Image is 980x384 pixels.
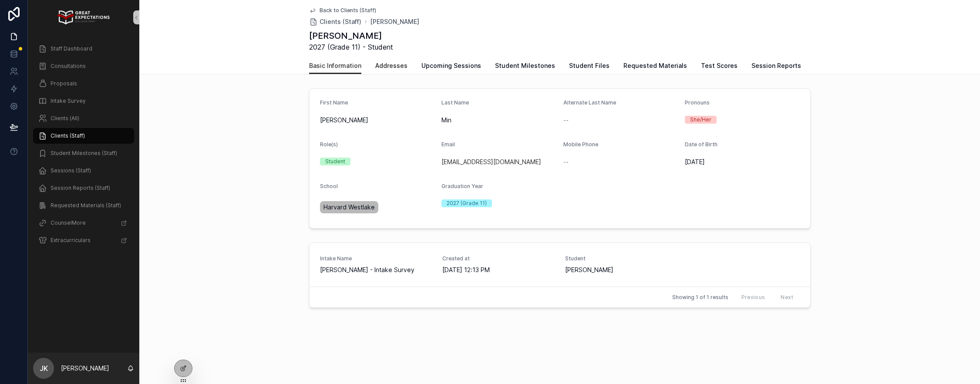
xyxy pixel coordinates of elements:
[33,76,134,91] a: Proposals
[320,17,361,26] span: Clients (Staff)
[61,364,109,373] p: [PERSON_NAME]
[495,61,555,70] span: Student Milestones
[685,99,710,106] span: Pronouns
[751,58,801,75] a: Session Reports
[569,61,610,70] span: Student Files
[51,132,85,139] span: Clients (Staff)
[51,237,91,244] span: Extracurriculars
[309,61,361,70] span: Basic Information
[565,266,677,274] span: [PERSON_NAME]
[320,7,376,14] span: Back to Clients (Staff)
[447,199,487,207] div: 2027 (Grade 11)
[33,93,134,109] a: Intake Survey
[40,363,48,374] span: JK
[51,45,92,52] span: Staff Dashboard
[320,255,432,262] span: Intake Name
[51,167,91,174] span: Sessions (Staff)
[370,17,419,26] a: [PERSON_NAME]
[421,61,481,70] span: Upcoming Sessions
[563,141,598,148] span: Mobile Phone
[310,243,810,286] a: Intake Name[PERSON_NAME] - Intake SurveyCreated at[DATE] 12:13 PMStudent[PERSON_NAME]
[323,203,375,212] span: Harvard Westlake
[569,58,610,75] a: Student Files
[51,115,79,122] span: Clients (All)
[33,180,134,196] a: Session Reports (Staff)
[51,150,117,157] span: Student Milestones (Staff)
[685,158,800,166] span: [DATE]
[442,255,555,262] span: Created at
[563,99,616,106] span: Alternate Last Name
[563,116,569,125] span: --
[33,58,134,74] a: Consultations
[51,98,86,104] span: Intake Survey
[701,61,738,70] span: Test Scores
[441,116,556,125] span: Min
[325,158,345,165] div: Student
[672,294,728,301] span: Showing 1 of 1 results
[309,58,361,74] a: Basic Information
[33,232,134,248] a: Extracurriculars
[57,10,109,24] img: App logo
[421,58,481,75] a: Upcoming Sessions
[685,141,717,148] span: Date of Birth
[309,7,376,14] a: Back to Clients (Staff)
[33,111,134,126] a: Clients (All)
[495,58,555,75] a: Student Milestones
[33,128,134,144] a: Clients (Staff)
[441,158,541,166] a: [EMAIL_ADDRESS][DOMAIN_NAME]
[309,30,393,42] h1: [PERSON_NAME]
[51,63,86,70] span: Consultations
[51,202,121,209] span: Requested Materials (Staff)
[565,255,677,262] span: Student
[441,183,483,189] span: Graduation Year
[701,58,738,75] a: Test Scores
[33,41,134,57] a: Staff Dashboard
[375,61,407,70] span: Addresses
[441,99,469,106] span: Last Name
[51,219,86,226] span: CounselMore
[751,61,801,70] span: Session Reports
[320,99,348,106] span: First Name
[442,266,555,274] span: [DATE] 12:13 PM
[51,80,77,87] span: Proposals
[320,116,435,125] span: [PERSON_NAME]
[309,17,361,26] a: Clients (Staff)
[33,198,134,213] a: Requested Materials (Staff)
[375,58,407,75] a: Addresses
[320,183,338,189] span: School
[623,58,687,75] a: Requested Materials
[33,145,134,161] a: Student Milestones (Staff)
[320,266,432,274] span: [PERSON_NAME] - Intake Survey
[33,215,134,231] a: CounselMore
[309,42,393,52] span: 2027 (Grade 11) - Student
[623,61,687,70] span: Requested Materials
[441,141,455,148] span: Email
[690,116,711,124] div: She/Her
[320,141,338,148] span: Role(s)
[28,35,139,259] div: scrollable content
[563,158,569,166] span: --
[51,185,110,192] span: Session Reports (Staff)
[33,163,134,179] a: Sessions (Staff)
